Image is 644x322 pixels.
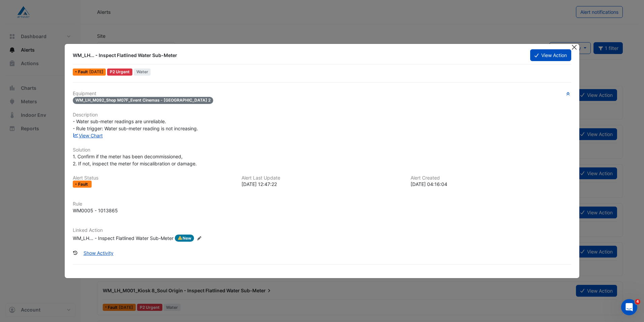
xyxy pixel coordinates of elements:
[73,97,213,104] span: WM_LH_M092_Shop M07F_Event Cinemas - [GEOGRAPHIC_DATA] 2
[197,236,202,241] fa-icon: Edit Linked Action
[73,118,198,131] span: - Water sub-meter readings are unreliable. - Rule trigger: Water sub-meter reading is not increas...
[530,49,571,61] button: View Action
[73,52,522,59] div: WM_LH... - Inspect Flatlined Water Sub-Meter
[89,69,103,74] span: Tue 30-Sep-2025 12:47 AEST
[411,181,571,188] div: [DATE] 04:16:04
[73,112,571,118] h6: Description
[635,299,640,304] span: 4
[73,147,571,153] h6: Solution
[78,70,89,74] span: Fault
[73,175,233,181] h6: Alert Status
[73,201,571,207] h6: Rule
[571,44,578,51] button: Close
[621,299,637,315] iframe: Intercom live chat
[73,91,571,97] h6: Equipment
[241,175,402,181] h6: Alert Last Update
[134,69,151,76] span: Water
[78,182,89,186] span: Fault
[73,133,103,138] a: View Chart
[79,247,118,259] button: Show Activity
[73,227,571,233] h6: Linked Action
[241,181,402,188] div: [DATE] 12:47:22
[175,235,194,242] span: New
[73,207,118,214] div: WM0005 - 1013865
[411,175,571,181] h6: Alert Created
[107,69,132,76] div: P2 Urgent
[73,154,197,166] span: 1. Confirm if the meter has been decommissioned, 2. If not, inspect the meter for miscalibration ...
[73,235,173,242] div: WM_LH... - Inspect Flatlined Water Sub-Meter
